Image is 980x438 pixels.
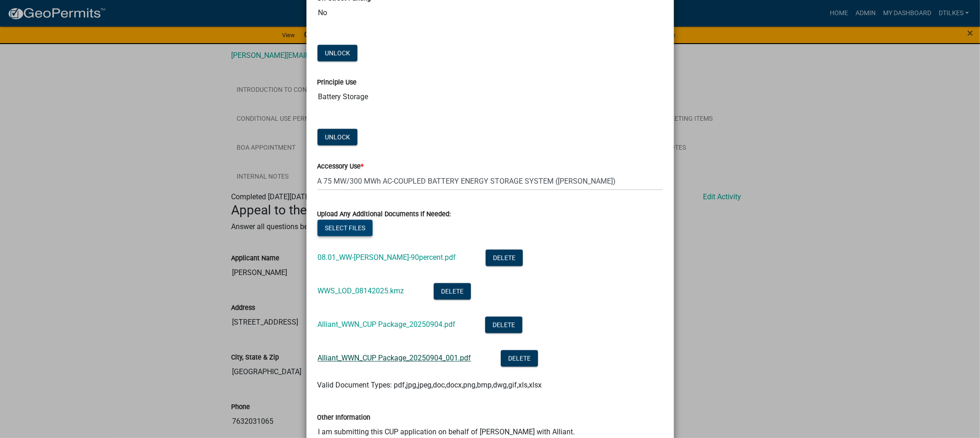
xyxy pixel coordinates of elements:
button: Unlock [317,129,357,146]
button: Delete [501,350,538,367]
button: Unlock [317,45,357,62]
label: Principle Use [317,79,357,86]
a: Alliant_WWN_CUP Package_20250904.pdf [318,320,456,329]
wm-modal-confirm: Delete Document [501,355,538,364]
label: Upload Any Additional Documents If Needed: [317,212,451,218]
wm-modal-confirm: Delete Document [486,254,523,263]
a: WWS_LOD_08142025.kmz [318,287,404,296]
button: Select files [317,220,373,236]
button: Delete [434,283,471,300]
button: Delete [485,317,522,333]
wm-modal-confirm: Delete Document [485,321,522,330]
a: Alliant_WWN_CUP Package_20250904_001.pdf [318,354,471,363]
span: Valid Document Types: pdf,jpg,jpeg,doc,docx,png,bmp,dwg,gif,xls,xlsx [317,381,542,390]
a: 08.01_WW-[PERSON_NAME]-90percent.pdf [318,253,456,262]
label: Accessory Use [317,163,364,170]
label: Other Information [317,415,371,421]
button: Delete [486,250,523,266]
wm-modal-confirm: Delete Document [434,288,471,297]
